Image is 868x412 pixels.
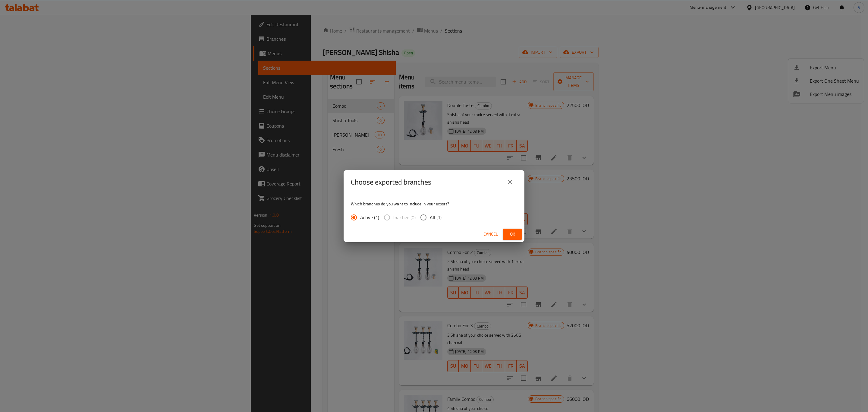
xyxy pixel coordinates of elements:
button: close [503,175,517,189]
span: Active (1) [360,214,379,221]
button: Ok [503,229,522,240]
span: Ok [508,230,517,238]
span: All (1) [430,214,442,221]
h2: Choose exported branches [351,177,431,187]
p: Which branches do you want to include in your export? [351,201,517,207]
button: Cancel [481,229,500,240]
span: Inactive (0) [393,214,416,221]
span: Cancel [483,230,498,238]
